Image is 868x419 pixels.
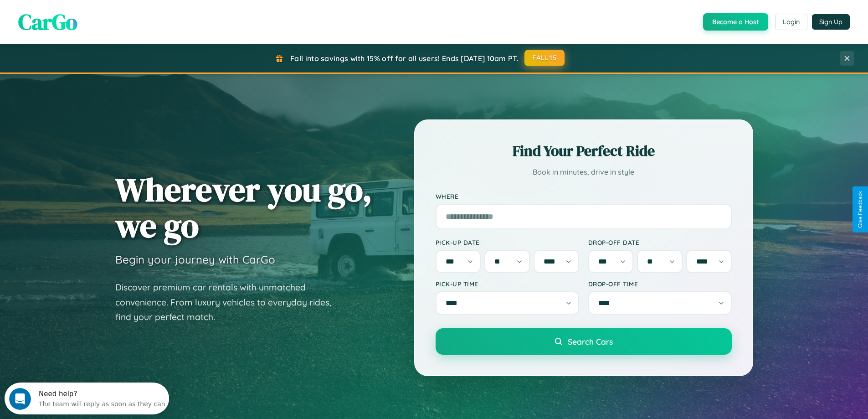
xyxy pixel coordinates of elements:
[588,280,732,288] label: Drop-off Time
[703,13,768,31] button: Become a Host
[812,14,850,30] button: Sign Up
[18,7,77,37] span: CarGo
[568,336,613,347] span: Search Cars
[588,238,732,246] label: Drop-off Date
[115,171,372,243] h1: Wherever you go, we go
[436,238,579,246] label: Pick-up Date
[436,328,732,355] button: Search Cars
[524,50,565,66] button: FALL15
[436,166,732,179] p: Book in minutes, drive in style
[34,15,161,25] div: The team will reply as soon as they can
[857,191,863,228] div: Give Feedback
[290,54,519,63] span: Fall into savings with 15% off for all users! Ends [DATE] 10am PT.
[9,388,31,410] iframe: Intercom live chat
[436,192,732,200] label: Where
[775,14,807,30] button: Login
[115,253,275,266] h3: Begin your journey with CarGo
[436,141,732,161] h2: Find Your Perfect Ride
[5,383,169,414] iframe: Intercom live chat discovery launcher
[115,280,343,325] p: Discover premium car rentals with unmatched convenience. From luxury vehicles to everyday rides, ...
[34,8,161,15] div: Need help?
[4,4,169,29] div: Open Intercom Messenger
[436,280,579,288] label: Pick-up Time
